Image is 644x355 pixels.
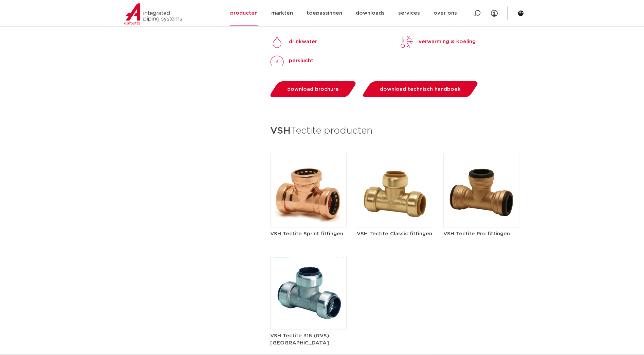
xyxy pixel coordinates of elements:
[270,332,347,346] h5: VSH Tectite 316 (RVS) [GEOGRAPHIC_DATA]
[361,81,480,97] a: download technisch handboek
[357,187,433,237] a: VSH Tectite Classic fittingen
[380,87,461,92] span: download technisch handboek
[270,123,520,139] h3: Tectite producten
[270,126,291,136] strong: VSH
[443,187,520,237] a: VSH Tectite Pro fittingen
[400,35,476,49] a: verwarming & koeling
[357,230,433,237] h5: VSH Tectite Classic fittingen
[270,230,347,237] h5: VSH Tectite Sprint fittingen
[287,87,339,92] span: download brochure
[419,38,476,46] p: verwarming & koeling
[269,81,358,97] a: download brochure
[270,35,317,49] a: Drinkwaterdrinkwater
[270,289,347,346] a: VSH Tectite 316 (RVS) [GEOGRAPHIC_DATA]
[443,230,520,237] h5: VSH Tectite Pro fittingen
[270,54,313,68] a: perslucht
[270,35,284,49] img: Drinkwater
[270,187,347,237] a: VSH Tectite Sprint fittingen
[289,57,313,65] p: perslucht
[289,38,317,46] p: drinkwater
